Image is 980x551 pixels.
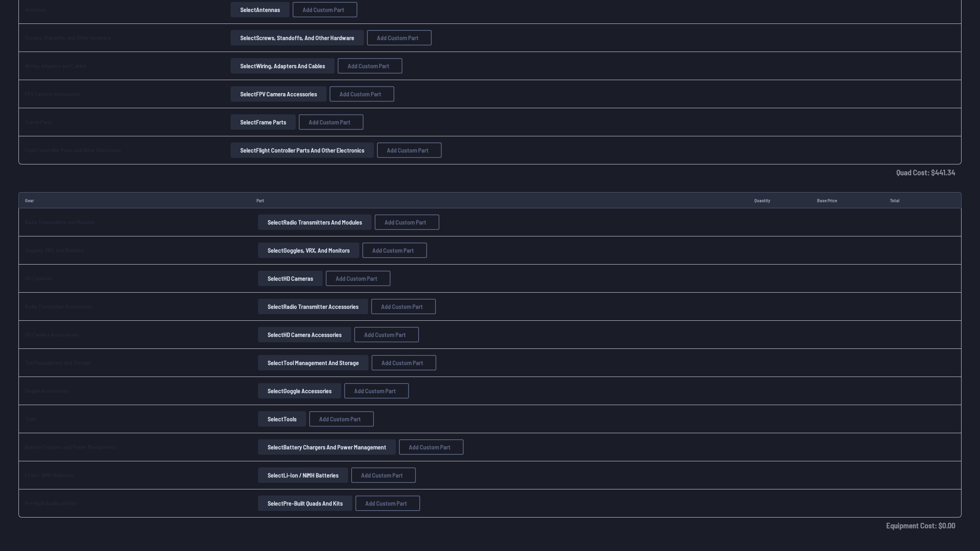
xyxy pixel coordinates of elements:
button: SelectGoggle Accessories [258,383,341,399]
span: Add Custom Part [361,472,403,478]
button: Add Custom Part [367,30,432,45]
button: Add Custom Part [293,2,357,17]
button: Add Custom Part [354,327,419,342]
button: SelectPre-Built Quads and Kits [258,496,352,511]
button: Add Custom Part [299,114,364,130]
button: Add Custom Part [338,58,402,74]
button: SelectBattery Chargers and Power Management [258,439,396,455]
a: SelectHD Cameras [256,271,324,286]
span: Add Custom Part [348,63,389,69]
span: Add Custom Part [364,332,406,338]
button: Add Custom Part [326,271,390,286]
span: Add Custom Part [372,247,414,253]
a: Pre-Built Quads and Kits [25,500,77,506]
a: Tools [25,415,37,422]
button: Add Custom Part [330,86,394,102]
button: SelectFlight Controller Parts and Other Electronics [231,142,374,158]
span: Add Custom Part [381,303,423,310]
td: Quad Cost: $ 441.34 [18,164,962,180]
span: Add Custom Part [354,388,396,394]
button: Add Custom Part [371,299,436,314]
a: FPV Camera Accessories [25,90,80,97]
span: Add Custom Part [382,360,423,366]
span: Add Custom Part [303,7,344,13]
button: Add Custom Part [344,383,409,399]
a: Wiring, Adapters and Cables [25,62,86,69]
button: Add Custom Part [362,243,427,258]
a: Goggle Accessories [25,387,69,394]
a: SelectFlight Controller Parts and Other Electronics [229,142,375,158]
a: SelectHD Camera Accessories [256,327,353,342]
a: SelectBattery Chargers and Power Management [256,439,397,455]
a: SelectWiring, Adapters and Cables [229,58,336,74]
a: SelectFrame Parts [229,114,297,130]
td: Base Price [811,192,884,208]
span: Add Custom Part [377,35,419,41]
span: Add Custom Part [309,119,350,125]
button: Add Custom Part [309,411,374,427]
button: Add Custom Part [372,355,436,370]
a: Radio Transmitter Accessories [25,303,92,310]
span: Add Custom Part [319,416,361,422]
a: SelectRadio Transmitter Accessories [256,299,370,314]
td: Part [250,192,748,208]
button: SelectGoggles, VRX, and Monitors [258,243,359,258]
button: Add Custom Part [355,496,420,511]
a: Flight Controller Parts and Other Electronics [25,147,121,153]
button: SelectHD Camera Accessories [258,327,351,342]
button: SelectTool Management and Storage [258,355,369,370]
button: SelectLi-Ion / NiMH Batteries [258,467,348,483]
a: SelectFPV Camera Accessories [229,86,328,102]
button: Add Custom Part [351,467,416,483]
span: Add Custom Part [340,91,381,97]
a: SelectAntennas [229,2,291,17]
button: SelectRadio Transmitters and Modules [258,214,372,230]
a: SelectRadio Transmitters and Modules [256,214,373,230]
a: SelectPre-Built Quads and Kits [256,496,354,511]
span: Add Custom Part [365,500,407,506]
span: Add Custom Part [385,219,426,225]
button: SelectWiring, Adapters and Cables [231,58,335,74]
td: Quantity [748,192,811,208]
a: HD Camera Accessories [25,331,78,338]
a: SelectLi-Ion / NiMH Batteries [256,467,350,483]
button: SelectRadio Transmitter Accessories [258,299,368,314]
a: SelectTool Management and Storage [256,355,370,370]
button: Add Custom Part [375,214,439,230]
td: Total [884,192,933,208]
a: SelectTools [256,411,308,427]
a: Battery Chargers and Power Management [25,444,116,450]
td: Gear [18,192,250,208]
a: Antennas [25,6,45,13]
a: Tool Management and Storage [25,359,90,366]
a: Screws, Standoffs, and Other Hardware [25,34,111,41]
a: Li-Ion / NiMH Batteries [25,472,73,478]
a: SelectGoggles, VRX, and Monitors [256,243,361,258]
a: Frame Parts [25,119,52,125]
button: SelectScrews, Standoffs, and Other Hardware [231,30,364,45]
button: Add Custom Part [377,142,442,158]
button: Add Custom Part [399,439,464,455]
span: Add Custom Part [409,444,451,450]
a: Goggles, VRX, and Monitors [25,247,84,253]
td: Equipment Cost: $ 0.00 [18,518,962,533]
span: Add Custom Part [387,147,429,153]
span: Add Custom Part [336,275,377,281]
button: SelectFrame Parts [231,114,296,130]
button: SelectHD Cameras [258,271,323,286]
button: SelectTools [258,411,306,427]
a: Radio Transmitters and Modules [25,219,95,225]
a: SelectGoggle Accessories [256,383,343,399]
a: SelectScrews, Standoffs, and Other Hardware [229,30,365,45]
button: SelectAntennas [231,2,290,17]
button: SelectFPV Camera Accessories [231,86,327,102]
a: HD Cameras [25,275,52,281]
